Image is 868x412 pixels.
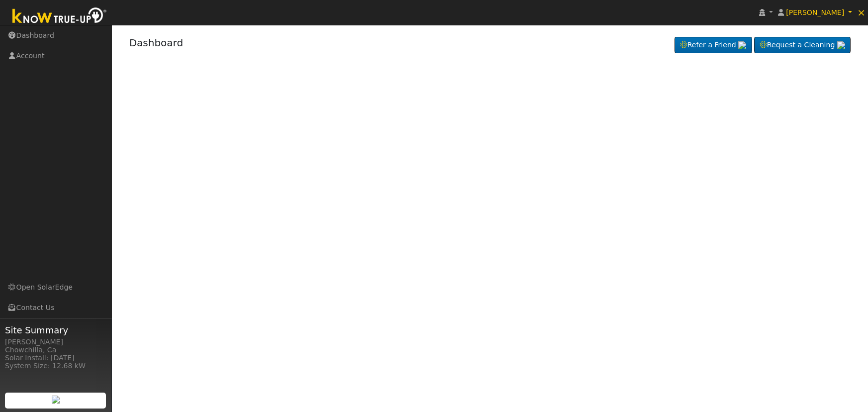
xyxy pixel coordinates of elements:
span: Site Summary [5,323,106,337]
div: Chowchilla, Ca [5,345,106,355]
span: × [857,6,866,18]
img: retrieve [837,41,845,49]
a: Request a Cleaning [754,37,851,54]
img: Know True-Up [7,5,112,28]
img: retrieve [738,41,746,49]
a: Refer a Friend [675,37,752,54]
img: retrieve [52,396,60,404]
div: Solar Install: [DATE] [5,353,106,363]
a: Dashboard [129,37,184,49]
div: System Size: 12.68 kW [5,361,106,371]
span: [PERSON_NAME] [786,8,844,16]
div: [PERSON_NAME] [5,337,106,347]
